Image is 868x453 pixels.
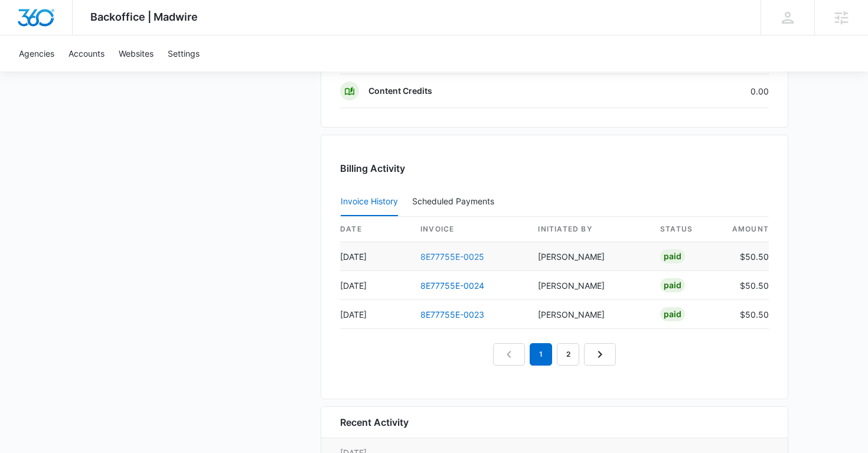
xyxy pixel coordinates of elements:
[528,217,651,242] th: Initiated By
[61,35,112,71] a: Accounts
[420,252,484,262] a: 8E77755E-0025
[411,217,528,242] th: invoice
[722,217,769,242] th: amount
[528,271,651,300] td: [PERSON_NAME]
[161,35,207,71] a: Settings
[660,278,685,292] div: Paid
[368,85,432,97] p: Content Credits
[340,415,409,429] h6: Recent Activity
[340,271,411,300] td: [DATE]
[340,242,411,271] td: [DATE]
[341,188,398,216] button: Invoice History
[722,300,769,329] td: $50.50
[644,74,769,108] td: 0.00
[12,35,61,71] a: Agencies
[528,242,651,271] td: [PERSON_NAME]
[340,217,411,242] th: date
[112,35,161,71] a: Websites
[420,309,484,320] a: 8E77755E-0023
[493,343,616,366] nav: Pagination
[722,271,769,300] td: $50.50
[660,307,685,321] div: Paid
[584,343,616,366] a: Next Page
[660,249,685,263] div: Paid
[722,242,769,271] td: $50.50
[420,281,484,291] a: 8E77755E-0024
[528,300,651,329] td: [PERSON_NAME]
[530,343,552,366] em: 1
[340,300,411,329] td: [DATE]
[412,197,499,206] div: Scheduled Payments
[340,161,769,175] h3: Billing Activity
[90,11,198,23] span: Backoffice | Madwire
[651,217,722,242] th: status
[557,343,579,366] a: Page 2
